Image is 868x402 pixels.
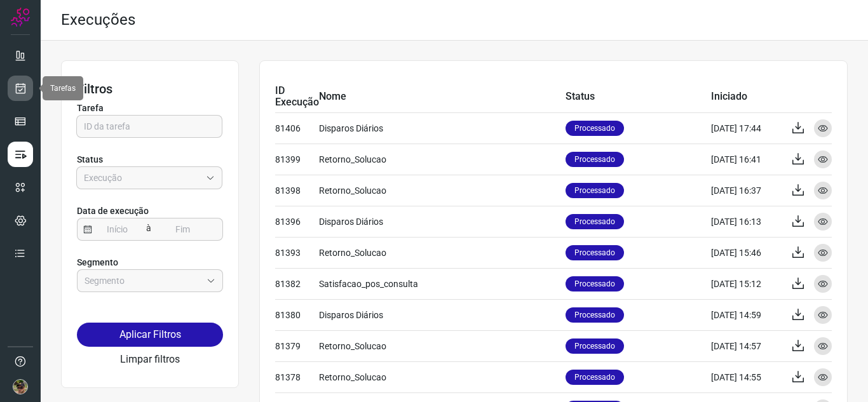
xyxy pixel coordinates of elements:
[319,144,566,175] td: Retorno_Solucao
[275,268,319,299] td: 81382
[275,206,319,237] td: 81396
[319,81,566,112] td: Nome
[566,245,624,260] p: Processado
[566,338,624,354] p: Processado
[275,144,319,175] td: 81399
[319,206,566,237] td: Disparos Diários
[85,270,201,291] input: Segmento
[275,175,319,206] td: 81398
[120,352,180,367] button: Limpar filtros
[566,81,711,112] td: Status
[711,299,781,330] td: [DATE] 14:59
[77,102,223,115] p: Tarefa
[77,153,223,166] p: Status
[275,237,319,268] td: 81393
[566,214,624,229] p: Processado
[11,8,30,27] img: Logo
[319,330,566,361] td: Retorno_Solucao
[319,268,566,299] td: Satisfacao_pos_consulta
[566,121,624,136] p: Processado
[77,204,223,218] p: Data de execução
[566,276,624,291] p: Processado
[77,323,223,347] button: Aplicar Filtros
[566,183,624,198] p: Processado
[566,307,624,323] p: Processado
[711,361,781,392] td: [DATE] 14:55
[711,81,781,112] td: Iniciado
[77,256,223,269] p: Segmento
[319,299,566,330] td: Disparos Diários
[84,167,201,189] input: Execução
[84,116,215,137] input: ID da tarefa
[319,112,566,144] td: Disparos Diários
[275,361,319,392] td: 81378
[711,206,781,237] td: [DATE] 16:13
[275,330,319,361] td: 81379
[566,370,624,385] p: Processado
[275,81,319,112] td: ID Execução
[143,217,154,240] span: à
[711,268,781,299] td: [DATE] 15:12
[711,237,781,268] td: [DATE] 15:46
[275,299,319,330] td: 81380
[319,237,566,268] td: Retorno_Solucao
[711,330,781,361] td: [DATE] 14:57
[50,84,76,93] span: Tarefas
[566,152,624,167] p: Processado
[77,81,223,97] h3: Filtros
[92,218,143,240] input: Início
[711,144,781,175] td: [DATE] 16:41
[275,112,319,144] td: 81406
[319,175,566,206] td: Retorno_Solucao
[61,11,135,29] h2: Execuções
[13,379,28,394] img: 6adef898635591440a8308d58ed64fba.jpg
[711,175,781,206] td: [DATE] 16:37
[319,361,566,392] td: Retorno_Solucao
[158,218,208,240] input: Fim
[711,112,781,144] td: [DATE] 17:44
